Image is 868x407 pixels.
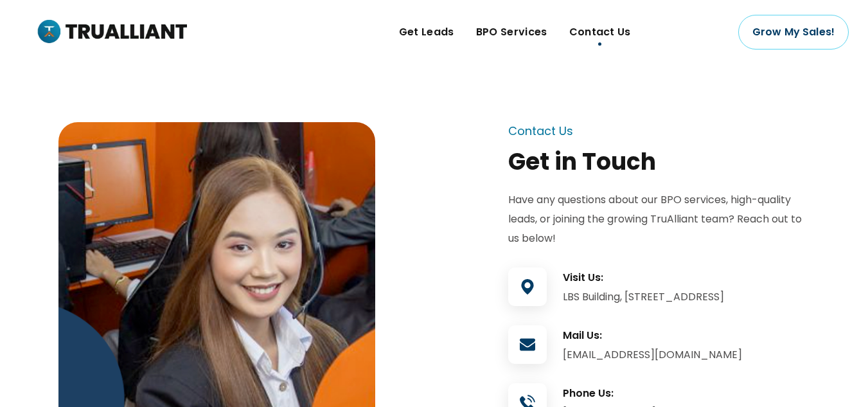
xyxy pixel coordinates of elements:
[563,345,810,365] div: [EMAIL_ADDRESS][DOMAIN_NAME]
[563,386,810,401] h3: Phone Us:
[508,125,573,138] div: Contact Us
[563,271,810,285] h3: Visit Us:
[563,329,810,343] h3: Mail Us:
[569,23,631,42] span: Contact Us
[399,23,454,42] span: Get Leads
[738,15,849,50] a: Grow My Sales!
[508,190,810,248] p: Have any questions about our BPO services, high-quality leads, or joining the growing TruAlliant ...
[508,147,810,177] div: Get in Touch
[563,287,810,307] div: LBS Building, [STREET_ADDRESS]
[476,23,547,42] span: BPO Services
